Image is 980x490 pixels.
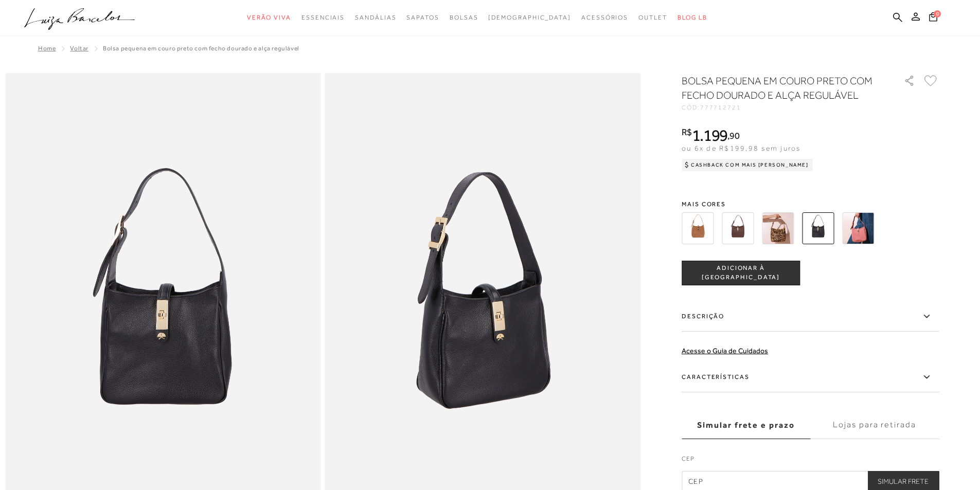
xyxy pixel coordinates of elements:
[678,14,707,21] span: BLOG LB
[926,11,940,25] button: 0
[581,8,628,27] a: categoryNavScreenReaderText
[247,14,291,21] span: Verão Viva
[450,8,478,27] a: categoryNavScreenReaderText
[682,302,939,332] label: Descrição
[301,8,345,27] a: categoryNavScreenReaderText
[682,347,768,355] a: Acesse o Guia de Cuidados
[682,212,714,244] img: BOLSA PEQUENA EM CAMURÇA CARAMELO COM FECHO DOURADO E ALÇA REGULÁVEL
[70,45,88,52] a: Voltar
[682,264,799,282] span: ADICIONAR À [GEOGRAPHIC_DATA]
[682,144,800,152] span: ou 6x de R$199,98 sem juros
[678,8,707,27] a: BLOG LB
[682,454,939,468] label: CEP
[355,8,396,27] a: categoryNavScreenReaderText
[103,45,299,52] span: BOLSA PEQUENA EM COURO PRETO COM FECHO DOURADO E ALÇA REGULÁVEL
[727,131,739,140] i: ,
[355,14,396,21] span: Sandálias
[682,104,887,111] div: CÓD:
[722,212,754,244] img: BOLSA PEQUENA EM COURO CAFÉ COM FECHO DOURADO E ALÇA REGULÁVEL
[38,45,56,52] a: Home
[488,8,571,27] a: noSubCategoriesText
[682,74,875,102] h1: BOLSA PEQUENA EM COURO PRETO COM FECHO DOURADO E ALÇA REGULÁVEL
[682,159,813,171] div: Cashback com Mais [PERSON_NAME]
[762,212,794,244] img: BOLSA PEQUENA EM COURO ONÇA COM FECHO DOURADO E ALÇA REGULÁVEL
[682,261,800,285] button: ADICIONAR À [GEOGRAPHIC_DATA]
[682,128,692,137] i: R$
[682,362,939,392] label: Características
[638,14,667,21] span: Outlet
[934,10,941,17] span: 0
[406,14,439,21] span: Sapatos
[450,14,478,21] span: Bolsas
[488,14,571,21] span: [DEMOGRAPHIC_DATA]
[810,411,939,439] label: Lojas para retirada
[247,8,291,27] a: categoryNavScreenReaderText
[802,212,834,244] img: BOLSA PEQUENA EM COURO PRETO COM FECHO DOURADO E ALÇA REGULÁVEL
[638,8,667,27] a: categoryNavScreenReaderText
[842,212,874,244] img: BOLSA PEQUENA EM COURO ROSA QUARTZO COM FECHO DOURADO E ALÇA REGULÁVEL
[406,8,439,27] a: categoryNavScreenReaderText
[682,411,810,439] label: Simular frete e prazo
[729,130,739,141] span: 90
[682,201,939,207] span: Mais cores
[692,126,728,144] span: 1.199
[301,14,345,21] span: Essenciais
[700,104,741,111] span: 777712721
[581,14,628,21] span: Acessórios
